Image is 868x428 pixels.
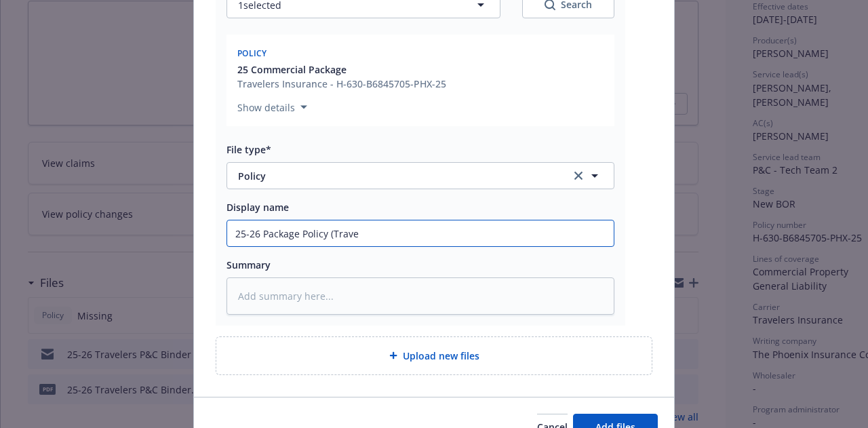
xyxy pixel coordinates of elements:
[403,349,479,363] span: Upload new files
[216,336,652,375] div: Upload new files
